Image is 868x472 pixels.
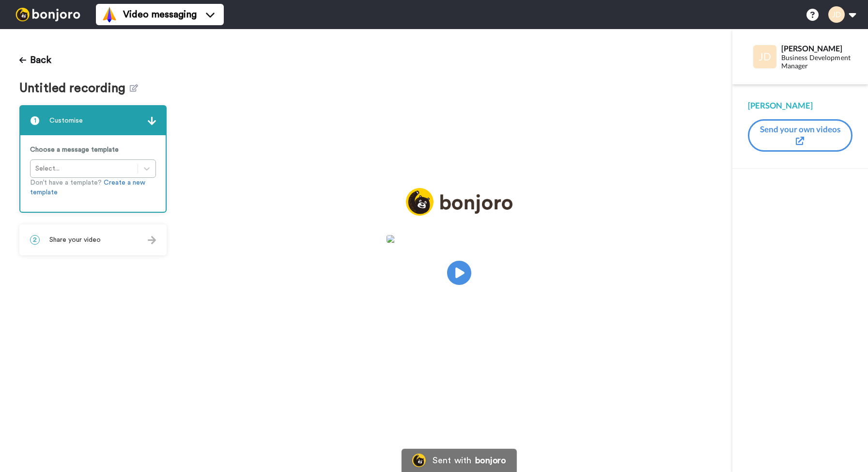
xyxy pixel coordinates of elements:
[12,8,84,21] img: bj-logo-header-white.svg
[19,224,167,255] div: 2Share your video
[748,119,852,152] button: Send your own videos
[30,179,145,196] a: Create a new template
[412,454,426,467] img: Bonjoro Logo
[748,100,852,111] div: [PERSON_NAME]
[402,449,517,472] a: Bonjoro LogoSent withbonjoro
[102,7,117,22] img: vm-color.svg
[475,456,506,465] div: bonjoro
[30,116,40,126] span: 1
[148,236,156,244] img: arrow.svg
[19,48,51,72] button: Back
[781,54,852,70] div: Business Development Manager
[19,81,130,95] span: Untitled recording
[30,235,40,245] span: 2
[406,188,512,216] img: logo_full.png
[387,235,532,243] img: faa3b415-f113-4069-a56c-9194ea871901.jpg
[49,116,83,126] span: Customise
[781,44,852,53] div: [PERSON_NAME]
[433,456,471,465] div: Sent with
[49,235,101,245] span: Share your video
[30,145,156,155] p: Choose a message template
[148,117,156,125] img: arrow.svg
[753,45,776,68] img: Profile Image
[123,8,197,21] span: Video messaging
[30,178,156,197] p: Don’t have a template?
